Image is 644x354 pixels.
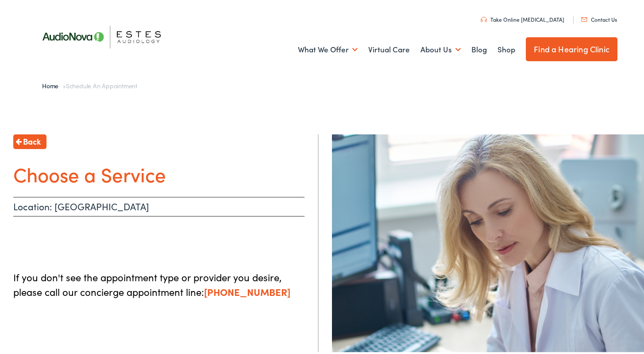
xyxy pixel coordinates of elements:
[420,31,461,64] a: About Us
[471,31,487,64] a: Blog
[581,16,587,20] img: utility icon
[481,15,487,20] img: utility icon
[13,195,305,215] p: Location: [GEOGRAPHIC_DATA]
[13,161,305,184] h1: Choose a Service
[581,14,617,21] a: Contact Us
[204,283,290,297] a: [PHONE_NUMBER]
[13,133,46,147] a: Back
[368,31,410,64] a: Virtual Care
[42,79,63,88] a: Home
[23,134,41,146] span: Back
[13,268,305,297] p: If you don't see the appointment type or provider you desire, please call our concierge appointme...
[298,31,358,64] a: What We Offer
[42,79,137,88] span: »
[481,14,564,21] a: Take Online [MEDICAL_DATA]
[526,35,617,59] a: Find a Hearing Clinic
[497,31,515,64] a: Shop
[66,79,137,88] span: Schedule an Appointment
